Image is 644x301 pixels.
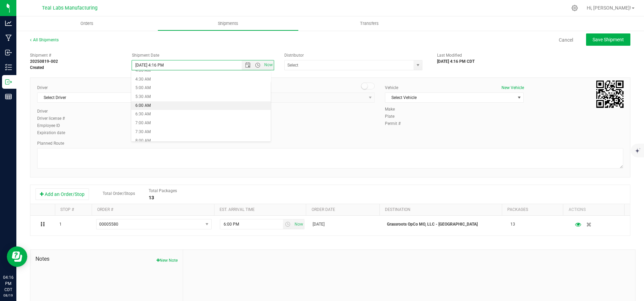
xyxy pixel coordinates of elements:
span: select [283,219,293,229]
li: 4:00 AM [131,66,271,75]
a: Cancel [559,37,573,43]
a: Order # [97,207,113,212]
a: Shipments [158,16,299,31]
a: Destination [385,207,410,212]
div: Manage settings [570,5,579,11]
a: Orders [16,16,158,31]
li: 4:30 AM [131,75,271,84]
span: select [293,219,304,229]
a: Stop # [60,207,74,212]
span: Transfers [351,20,388,27]
span: 13 [510,221,515,228]
inline-svg: Analytics [5,20,12,27]
label: Shipment Date [132,52,159,58]
span: [DATE] [313,221,325,228]
label: Expiration date [37,130,71,136]
span: Set Current date [293,219,305,229]
p: Grassroots OpCo MO, LLC - [GEOGRAPHIC_DATA] [387,221,503,228]
span: Total Order/Stops [103,191,135,196]
button: Add an Order/Stop [35,188,89,200]
label: Plate [385,113,405,119]
span: Select Vehicle [385,93,515,102]
li: 7:30 AM [131,128,271,137]
img: Scan me! [596,81,624,108]
p: 04:16 PM CDT [3,274,13,293]
label: Driver license # [37,115,71,121]
label: Driver [37,85,48,91]
a: Order date [312,207,335,212]
label: Distributor [284,52,304,58]
li: 7:00 AM [131,119,271,128]
a: All Shipments [30,38,59,42]
span: select [203,219,211,229]
label: Vehicle [385,85,398,91]
li: 6:00 AM [131,101,271,110]
strong: Created [30,65,44,70]
label: Make [385,106,405,112]
button: New Note [156,257,178,263]
span: Teal Labs Manufacturing [42,5,98,11]
inline-svg: Inbound [5,49,12,56]
a: Transfers [299,16,440,31]
inline-svg: Inventory [5,64,12,71]
strong: 20250819-002 [30,59,58,64]
span: Notes [35,255,178,263]
label: Driver [37,108,71,114]
span: Open the time view [252,62,264,68]
span: 1 [59,221,62,228]
strong: [DATE] 4:16 PM CDT [437,59,475,64]
button: New Vehicle [501,85,524,91]
span: 00005580 [99,222,118,227]
li: 8:00 AM [131,137,271,145]
span: select [515,93,523,102]
span: Shipments [209,20,248,27]
iframe: Resource center [7,246,27,267]
p: 08/19 [3,293,13,298]
input: Select [285,60,410,70]
label: Employee ID [37,123,71,129]
th: Actions [563,204,624,216]
inline-svg: Outbound [5,78,12,85]
span: select [414,60,422,70]
span: Orders [71,20,103,27]
li: 5:00 AM [131,84,271,92]
inline-svg: Manufacturing [5,34,12,41]
span: Total Packages [149,188,177,193]
button: Save Shipment [586,33,630,46]
strong: 13 [149,195,154,200]
inline-svg: Reports [5,93,12,100]
li: 6:30 AM [131,110,271,119]
li: 5:30 AM [131,92,271,101]
a: Est. arrival time [220,207,255,212]
span: Hi, [PERSON_NAME]! [587,5,631,11]
label: Permit # [385,120,405,127]
a: Packages [507,207,528,212]
span: Set Current date [263,60,274,70]
span: Open the date view [242,62,254,68]
span: Planned Route [37,141,64,146]
span: Shipment # [30,52,121,58]
qrcode: 20250819-002 [596,81,624,108]
span: Select Driver [38,93,167,102]
span: Save Shipment [593,37,624,42]
label: Last Modified [437,52,462,58]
